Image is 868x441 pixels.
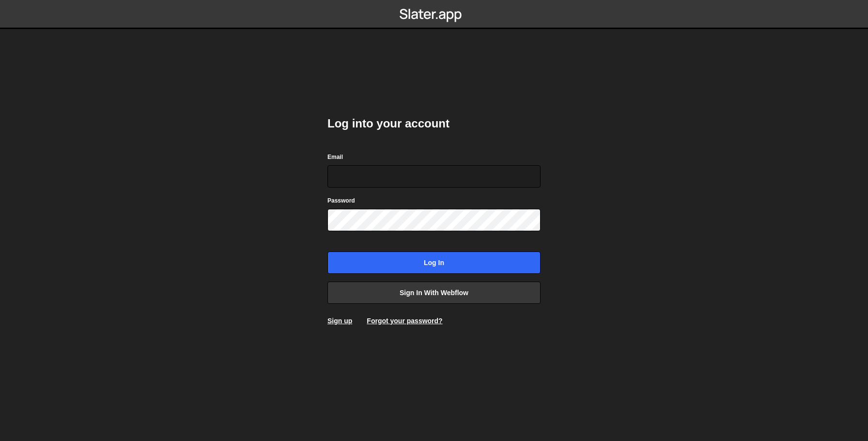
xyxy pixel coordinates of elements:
[327,317,352,325] a: Sign up
[327,196,355,205] label: Password
[367,317,442,325] a: Forgot your password?
[327,252,541,274] input: Log in
[327,282,541,304] a: Sign in with Webflow
[327,152,343,162] label: Email
[327,116,541,131] h2: Log into your account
